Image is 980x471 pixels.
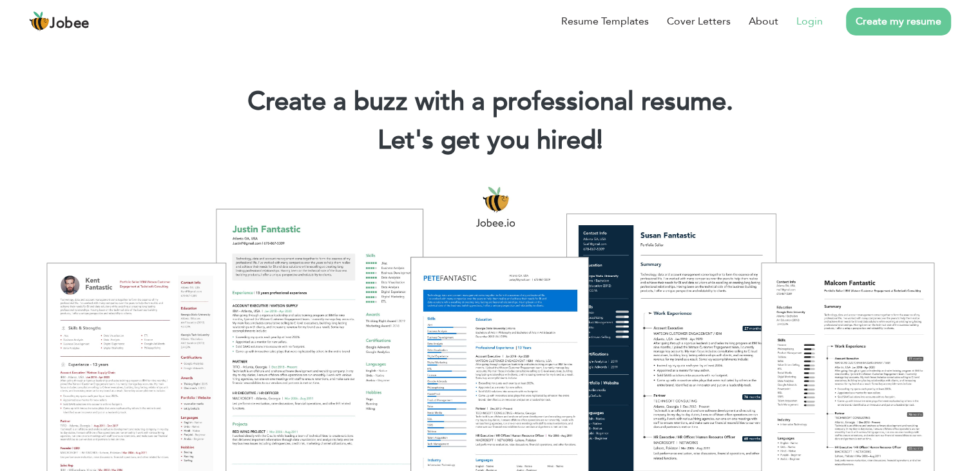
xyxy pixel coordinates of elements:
[19,85,961,119] h1: Create a buzz with a professional resume.
[29,11,50,32] img: jobee.io
[29,11,90,32] a: Jobee
[50,17,90,31] span: Jobee
[846,8,951,35] a: Create my resume
[796,14,823,29] a: Login
[667,14,731,29] a: Cover Letters
[597,123,602,158] span: |
[441,123,603,158] span: get you hired!
[19,124,961,157] h2: Let's
[749,14,778,29] a: About
[561,14,649,29] a: Resume Templates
